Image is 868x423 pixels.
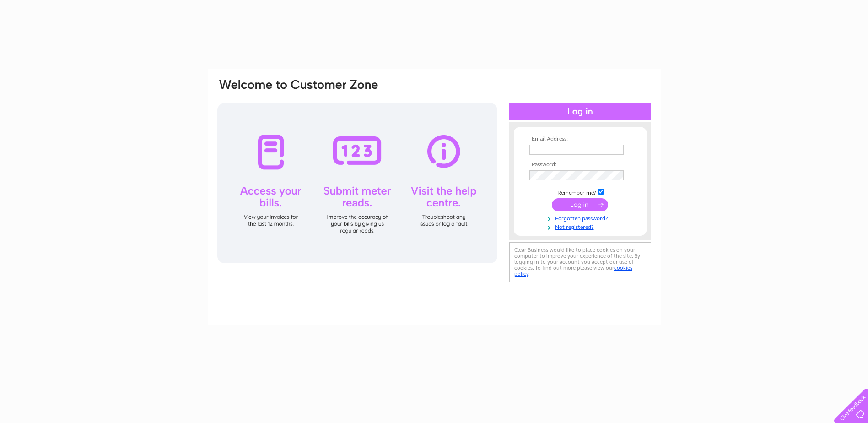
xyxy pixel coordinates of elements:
[529,213,633,222] a: Forgotten password?
[527,162,633,168] th: Password:
[527,136,633,142] th: Email Address:
[509,242,651,282] div: Clear Business would like to place cookies on your computer to improve your experience of the sit...
[552,198,608,211] input: Submit
[529,222,633,231] a: Not registered?
[527,187,633,196] td: Remember me?
[514,265,632,277] a: cookies policy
